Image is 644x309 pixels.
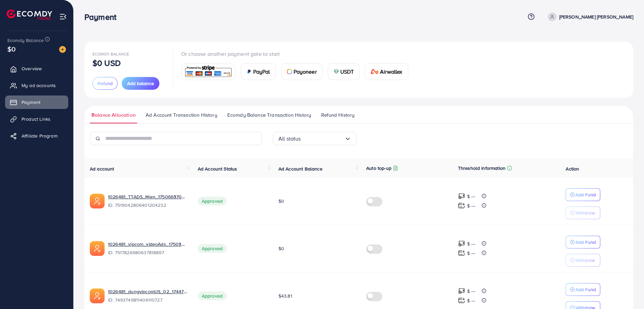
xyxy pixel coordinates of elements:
[181,64,235,80] a: card
[328,63,360,80] a: cardUSDT
[241,63,276,80] a: cardPayPal
[366,164,391,172] p: Auto top-up
[575,285,596,294] p: Add Fund
[545,12,633,21] a: [PERSON_NAME] [PERSON_NAME]
[281,63,323,80] a: cardPayoneer
[84,12,122,22] h3: Payment
[91,111,136,119] span: Balance Allocation
[559,13,633,21] p: [PERSON_NAME] [PERSON_NAME]
[59,13,67,21] img: menu
[467,297,476,305] p: $ ---
[575,191,596,199] p: Add Fund
[22,99,40,106] span: Payment
[146,111,217,119] span: Ad Account Transaction History
[5,112,68,126] a: Product Links
[98,80,113,87] span: Refund
[90,194,105,208] img: ic-ads-acc.e4c84228.svg
[278,198,284,204] span: $0
[92,51,129,57] span: Ecomdy Balance
[273,132,357,145] div: Search for option
[108,249,187,256] span: ID: 7517826980637818897
[22,116,50,122] span: Product Links
[371,69,379,74] img: card
[566,283,600,296] button: Add Fund
[294,68,317,76] span: Payoneer
[127,80,154,87] span: Add balance
[278,165,323,172] span: Ad Account Balance
[575,238,596,246] p: Add Fund
[458,287,465,295] img: top-up amount
[59,46,66,53] img: image
[90,288,105,303] img: ic-ads-acc.e4c84228.svg
[458,297,465,304] img: top-up amount
[566,165,579,172] span: Action
[278,133,301,144] span: All status
[108,288,187,295] a: 1026481_dungvipcomUS_02_1744774713900
[575,209,595,217] p: Withdraw
[181,50,414,58] p: Or choose another payment gate to start
[253,68,270,76] span: PayPal
[5,95,68,109] a: Payment
[458,202,465,209] img: top-up amount
[108,297,187,303] span: ID: 7493749811406110727
[227,111,311,119] span: Ecomdy Balance Transaction History
[7,9,52,20] img: logo
[92,77,118,90] button: Refund
[467,192,476,200] p: $ ---
[22,82,56,89] span: My ad accounts
[615,279,639,304] iframe: Chat
[467,249,476,257] p: $ ---
[90,241,105,256] img: ic-ads-acc.e4c84228.svg
[566,254,600,267] button: Withdraw
[108,288,187,304] div: <span class='underline'>1026481_dungvipcomUS_02_1744774713900</span></br>7493749811406110727
[278,245,284,252] span: $0
[301,133,344,144] input: Search for option
[575,256,595,264] p: Withdraw
[184,65,233,79] img: card
[108,193,187,209] div: <span class='underline'>1026481_TTADS_Hien_1750663705167</span></br>7519042806401204232
[321,111,354,119] span: Refund History
[458,164,505,172] p: Threshold information
[566,236,600,248] button: Add Fund
[90,165,114,172] span: Ad account
[198,244,227,253] span: Approved
[467,202,476,210] p: $ ---
[108,193,187,200] a: 1026481_TTADS_Hien_1750663705167
[458,193,465,200] img: top-up amount
[108,202,187,208] span: ID: 7519042806401204232
[566,206,600,219] button: Withdraw
[198,292,227,300] span: Approved
[92,59,121,67] p: $0 USD
[278,293,292,299] span: $43.81
[287,69,292,74] img: card
[5,62,68,75] a: Overview
[467,240,476,248] p: $ ---
[198,197,227,205] span: Approved
[22,132,58,139] span: Affiliate Program
[380,68,402,76] span: Airwallex
[247,69,252,74] img: card
[108,241,187,247] a: 1026481_vipcom_videoAds_1750380509111
[5,129,68,143] a: Affiliate Program
[5,79,68,92] a: My ad accounts
[7,37,44,44] span: Ecomdy Balance
[566,188,600,201] button: Add Fund
[340,68,354,76] span: USDT
[365,63,408,80] a: cardAirwallex
[22,65,42,72] span: Overview
[458,240,465,247] img: top-up amount
[108,241,187,256] div: <span class='underline'>1026481_vipcom_videoAds_1750380509111</span></br>7517826980637818897
[458,249,465,257] img: top-up amount
[122,77,159,90] button: Add balance
[334,69,339,74] img: card
[7,44,15,54] span: $0
[467,287,476,295] p: $ ---
[198,165,237,172] span: Ad Account Status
